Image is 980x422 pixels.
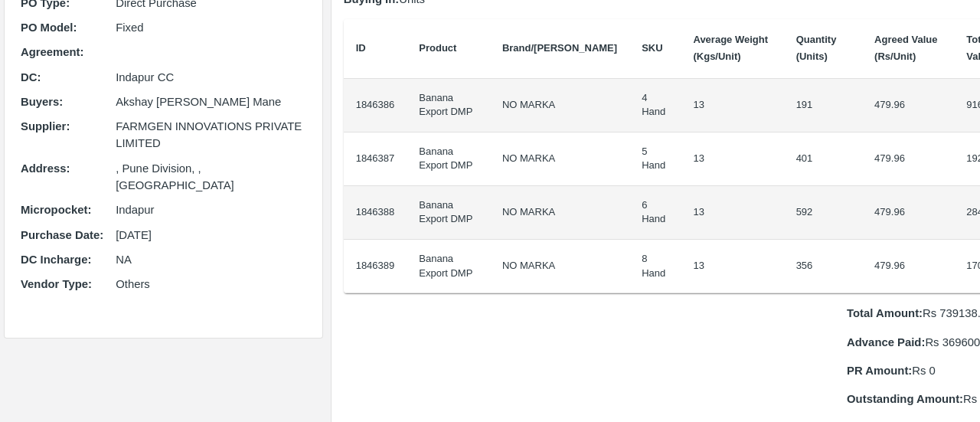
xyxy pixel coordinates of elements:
[502,42,617,54] b: Brand/[PERSON_NAME]
[642,42,662,54] b: SKU
[874,34,937,62] b: Agreed Value (Rs/Unit)
[116,19,305,36] p: Fixed
[344,132,407,186] td: 1846387
[862,79,954,132] td: 479.96
[21,162,70,175] b: Address :
[847,393,963,405] b: Outstanding Amount:
[21,71,41,83] b: DC :
[784,186,862,240] td: 592
[21,21,77,34] b: PO Model :
[862,132,954,186] td: 479.96
[681,132,783,186] td: 13
[629,186,681,240] td: 6 Hand
[21,120,70,132] b: Supplier :
[116,276,305,293] p: Others
[116,251,305,268] p: NA
[21,254,91,266] b: DC Incharge :
[629,79,681,132] td: 4 Hand
[847,365,912,377] b: PR Amount:
[490,132,629,186] td: NO MARKA
[862,186,954,240] td: 479.96
[784,79,862,132] td: 191
[344,79,407,132] td: 1846386
[407,186,490,240] td: Banana Export DMP
[344,240,407,293] td: 1846389
[419,42,456,54] b: Product
[681,79,783,132] td: 13
[116,69,305,86] p: Indapur CC
[21,204,91,216] b: Micropocket :
[629,240,681,293] td: 8 Hand
[784,240,862,293] td: 356
[407,132,490,186] td: Banana Export DMP
[681,240,783,293] td: 13
[116,160,305,195] p: , Pune Division, , [GEOGRAPHIC_DATA]
[847,336,925,348] b: Advance Paid:
[784,132,862,186] td: 401
[490,186,629,240] td: NO MARKA
[116,201,305,218] p: Indapur
[344,186,407,240] td: 1846388
[21,229,103,241] b: Purchase Date :
[21,46,83,58] b: Agreement:
[796,34,837,62] b: Quantity (Units)
[681,186,783,240] td: 13
[116,118,305,152] p: FARMGEN INNOVATIONS PRIVATE LIMITED
[490,79,629,132] td: NO MARKA
[847,307,923,319] b: Total Amount:
[116,227,305,244] p: [DATE]
[629,132,681,186] td: 5 Hand
[862,240,954,293] td: 479.96
[116,93,305,110] p: Akshay [PERSON_NAME] Mane
[490,240,629,293] td: NO MARKA
[356,42,366,54] b: ID
[21,96,63,108] b: Buyers :
[407,79,490,132] td: Banana Export DMP
[407,240,490,293] td: Banana Export DMP
[693,34,768,62] b: Average Weight (Kgs/Unit)
[21,278,92,290] b: Vendor Type :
